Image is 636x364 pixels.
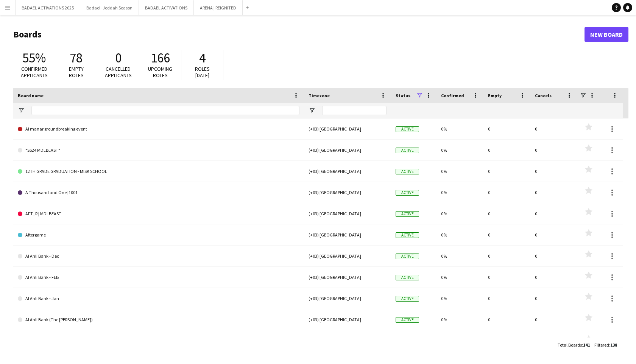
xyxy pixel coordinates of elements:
div: 0 [530,224,577,245]
div: 0 [483,330,530,351]
div: 0 [530,182,577,203]
a: Aftergame [18,224,299,246]
div: (+03) [GEOGRAPHIC_DATA] [304,309,391,330]
div: 0 [530,161,577,182]
span: Roles [DATE] [195,65,210,79]
span: 138 [610,342,617,348]
input: Timezone Filter Input [322,106,387,115]
span: Active [396,296,419,302]
span: Active [396,169,419,174]
span: Active [396,254,419,259]
span: 141 [583,342,590,348]
div: 0 [483,161,530,182]
span: Active [396,148,419,153]
div: 0 [530,140,577,160]
input: Board name Filter Input [31,106,299,115]
button: Open Filter Menu [18,107,25,114]
div: 0 [530,288,577,309]
div: 0 [530,267,577,288]
div: 0% [436,140,483,160]
span: 166 [151,50,170,66]
div: 0 [530,309,577,330]
span: 55% [22,50,46,66]
div: (+03) [GEOGRAPHIC_DATA] [304,246,391,266]
a: New Board [585,27,628,42]
button: ARENA | REIGNITED [194,0,243,15]
span: Active [396,317,419,323]
span: Empty [488,93,502,98]
span: Filtered [594,342,609,348]
span: Active [396,211,419,217]
div: 0 [483,203,530,224]
div: 0 [483,267,530,288]
a: Al Ahli Bank (The [PERSON_NAME]) [18,309,299,330]
div: (+03) [GEOGRAPHIC_DATA] [304,267,391,288]
div: 0 [530,118,577,139]
span: Timezone [309,93,330,98]
div: 0% [436,161,483,182]
div: 0 [530,330,577,351]
div: 0% [436,309,483,330]
div: : [558,338,590,352]
div: 0% [436,288,483,309]
div: 0 [483,140,530,160]
button: BADAEL ACTIVATIONS [139,0,194,15]
span: 4 [199,50,206,66]
span: Active [396,126,419,132]
button: Open Filter Menu [309,107,315,114]
div: 0% [436,203,483,224]
div: (+03) [GEOGRAPHIC_DATA] [304,330,391,351]
span: Status [396,93,410,98]
div: 0 [483,288,530,309]
span: Empty roles [69,65,84,79]
div: (+03) [GEOGRAPHIC_DATA] [304,203,391,224]
div: 0% [436,182,483,203]
div: 0% [436,267,483,288]
span: Confirmed [441,93,464,98]
div: (+03) [GEOGRAPHIC_DATA] [304,118,391,139]
span: Cancels [535,93,552,98]
span: Total Boards [558,342,582,348]
span: Upcoming roles [148,65,172,79]
div: : [594,338,617,352]
div: 0 [530,203,577,224]
div: (+03) [GEOGRAPHIC_DATA] [304,288,391,309]
div: (+03) [GEOGRAPHIC_DATA] [304,140,391,160]
div: 0% [436,224,483,245]
a: Al manar groundbreaking event [18,118,299,140]
div: 0% [436,246,483,266]
a: Al Ahli Bank - Dec [18,246,299,267]
span: Active [396,190,419,196]
button: Badael -Jeddah Season [80,0,139,15]
span: Board name [18,93,44,98]
div: 0 [483,309,530,330]
span: 0 [115,50,122,66]
div: 0% [436,118,483,139]
a: AlUla Welness [18,330,299,352]
span: Active [396,275,419,280]
a: Al Ahli Bank - FEB [18,267,299,288]
a: 12TH GRADE GRADUATION - MISK SCHOOL [18,161,299,182]
a: A Thousand and One |1001 [18,182,299,203]
span: Confirmed applicants [21,65,48,79]
div: 0 [483,118,530,139]
h1: Boards [13,29,585,40]
a: Al Ahli Bank - Jan [18,288,299,309]
div: 0 [483,246,530,266]
div: (+03) [GEOGRAPHIC_DATA] [304,161,391,182]
a: AFT_R | MDLBEAST [18,203,299,224]
a: *SS24 MDLBEAST* [18,140,299,161]
div: (+03) [GEOGRAPHIC_DATA] [304,182,391,203]
div: 0 [530,246,577,266]
span: Cancelled applicants [105,65,132,79]
div: 0% [436,330,483,351]
div: (+03) [GEOGRAPHIC_DATA] [304,224,391,245]
button: BADAEL ACTIVATIONS 2025 [16,0,80,15]
div: 0 [483,224,530,245]
span: Active [396,232,419,238]
span: 78 [70,50,83,66]
div: 0 [483,182,530,203]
